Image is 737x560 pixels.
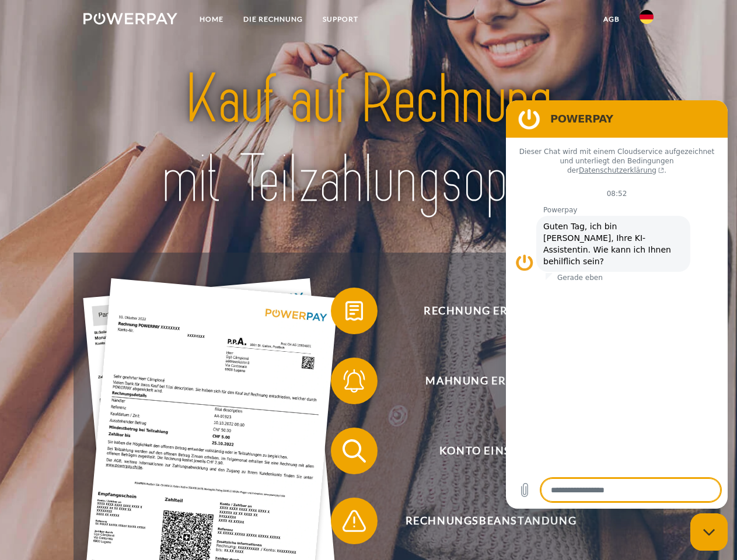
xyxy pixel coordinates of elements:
img: de [640,10,654,24]
span: Rechnungsbeanstandung [348,498,634,544]
button: Rechnungsbeanstandung [331,498,634,544]
iframe: Schaltfläche zum Öffnen des Messaging-Fensters; Konversation läuft [690,513,728,551]
button: Mahnung erhalten? [331,358,634,404]
span: Rechnung erhalten? [348,288,634,334]
a: agb [593,9,630,30]
a: DIE RECHNUNG [233,9,313,30]
img: qb_bell.svg [340,366,369,395]
button: Rechnung erhalten? [331,288,634,334]
img: logo-powerpay-white.svg [83,13,177,24]
img: title-powerpay_de.svg [111,56,626,223]
span: Konto einsehen [348,428,634,474]
a: SUPPORT [313,9,368,30]
iframe: Messaging-Fenster [506,100,728,509]
img: qb_warning.svg [340,506,369,535]
img: qb_search.svg [340,436,369,466]
img: qb_bill.svg [340,296,369,325]
span: Mahnung erhalten? [348,358,634,404]
a: Home [190,9,233,30]
button: Konto einsehen [331,428,634,474]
